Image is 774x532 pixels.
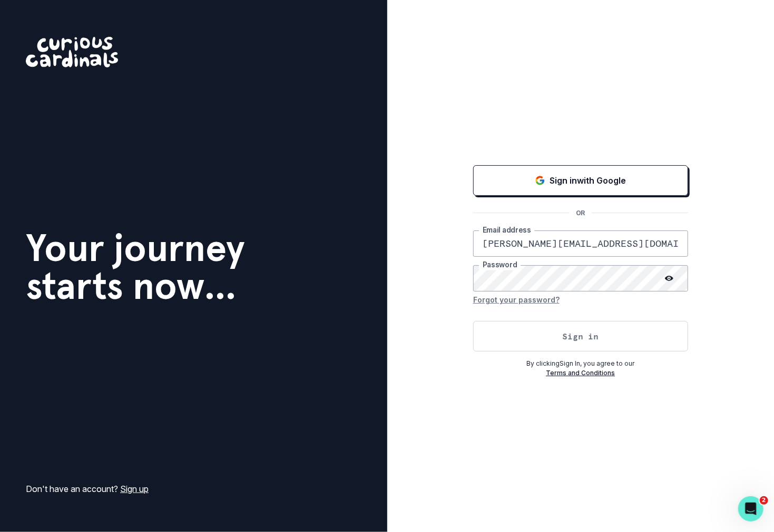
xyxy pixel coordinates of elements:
[473,165,688,196] button: Sign in with Google (GSuite)
[546,369,615,377] a: Terms and Conditions
[473,292,560,308] button: Forgot your password?
[26,483,149,495] p: Don't have an account?
[120,484,149,494] a: Sign up
[473,321,688,352] button: Sign in
[26,229,245,305] h1: Your journey starts now...
[760,496,768,505] span: 2
[26,37,118,67] img: Curious Cardinals Logo
[473,359,688,368] p: By clicking Sign In , you agree to our
[570,208,592,218] p: OR
[738,496,763,521] iframe: Intercom live chat
[550,174,626,187] p: Sign in with Google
